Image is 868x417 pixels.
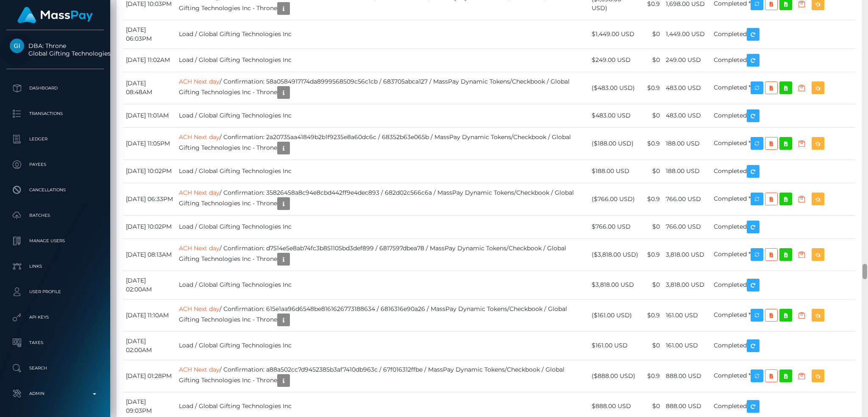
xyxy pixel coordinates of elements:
[641,360,663,392] td: $0.9
[589,48,642,72] td: $249.00 USD
[663,20,710,48] td: 1,449.00 USD
[123,238,176,271] td: [DATE] 08:13AM
[179,305,220,313] a: ACH Next day
[589,160,642,183] td: $188.00 USD
[6,230,104,252] a: Manage Users
[641,127,663,160] td: $0.9
[641,299,663,331] td: $0.9
[123,127,176,160] td: [DATE] 11:05PM
[641,48,663,72] td: $0
[176,331,589,360] td: Load / Global Gifting Technologies Inc
[711,299,855,331] td: Completed *
[641,331,663,360] td: $0
[663,331,710,360] td: 161.00 USD
[10,235,100,247] p: Manage Users
[589,271,642,299] td: $3,818.00 USD
[589,183,642,215] td: ($766.00 USD)
[641,160,663,183] td: $0
[641,20,663,48] td: $0
[6,179,104,201] a: Cancellations
[123,72,176,104] td: [DATE] 08:48AM
[641,72,663,104] td: $0.9
[123,104,176,127] td: [DATE] 11:01AM
[663,238,710,271] td: 3,818.00 USD
[711,331,855,360] td: Completed
[123,360,176,392] td: [DATE] 01:28PM
[10,133,100,146] p: Ledger
[589,360,642,392] td: ($888.00 USD)
[663,215,710,238] td: 766.00 USD
[6,332,104,353] a: Taxes
[10,362,100,375] p: Search
[176,104,589,127] td: Load / Global Gifting Technologies Inc
[176,360,589,392] td: / Confirmation: a88a502cc7d9452385b3af7410db963c / 67f016312ffbe / MassPay Dynamic Tokens/Checkbo...
[589,215,642,238] td: $766.00 USD
[6,129,104,150] a: Ledger
[663,160,710,183] td: 188.00 USD
[641,183,663,215] td: $0.9
[179,366,220,373] a: ACH Next day
[589,104,642,127] td: $483.00 USD
[10,336,100,349] p: Taxes
[10,184,100,196] p: Cancellations
[589,238,642,271] td: ($3,818.00 USD)
[6,307,104,328] a: API Keys
[179,189,220,196] a: ACH Next day
[176,215,589,238] td: Load / Global Gifting Technologies Inc
[663,183,710,215] td: 766.00 USD
[123,299,176,331] td: [DATE] 11:10AM
[176,127,589,160] td: / Confirmation: 2a20735aa41849b2b1f9235e8a60dc6c / 68352b63e065b / MassPay Dynamic Tokens/Checkbo...
[711,20,855,48] td: Completed
[10,158,100,171] p: Payees
[589,331,642,360] td: $161.00 USD
[123,160,176,183] td: [DATE] 10:02PM
[663,360,710,392] td: 888.00 USD
[17,7,93,23] img: MassPay Logo
[123,183,176,215] td: [DATE] 06:33PM
[663,127,710,160] td: 188.00 USD
[10,107,100,120] p: Transactions
[123,20,176,48] td: [DATE] 06:03PM
[589,72,642,104] td: ($483.00 USD)
[123,215,176,238] td: [DATE] 10:02PM
[176,72,589,104] td: / Confirmation: 58a0584917174da8999568509c56c1cb / 683705abca127 / MassPay Dynamic Tokens/Checkbo...
[6,256,104,277] a: Links
[711,215,855,238] td: Completed
[589,299,642,331] td: ($161.00 USD)
[176,183,589,215] td: / Confirmation: 35826458a8c94e8cbd442ff9e4dec893 / 682d02c566c6a / MassPay Dynamic Tokens/Checkbo...
[711,48,855,72] td: Completed
[176,160,589,183] td: Load / Global Gifting Technologies Inc
[711,72,855,104] td: Completed *
[176,238,589,271] td: / Confirmation: d7514e5e8ab74fc3b851105bd3def899 / 6817597dbea78 / MassPay Dynamic Tokens/Checkbo...
[663,299,710,331] td: 161.00 USD
[711,238,855,271] td: Completed *
[663,48,710,72] td: 249.00 USD
[641,215,663,238] td: $0
[6,383,104,404] a: Admin
[176,271,589,299] td: Load / Global Gifting Technologies Inc
[589,20,642,48] td: $1,449.00 USD
[6,154,104,175] a: Payees
[663,72,710,104] td: 483.00 USD
[6,42,104,57] span: DBA: Throne Global Gifting Technologies Inc
[6,78,104,99] a: Dashboard
[176,20,589,48] td: Load / Global Gifting Technologies Inc
[6,281,104,302] a: User Profile
[711,160,855,183] td: Completed
[123,48,176,72] td: [DATE] 11:02AM
[663,104,710,127] td: 483.00 USD
[641,104,663,127] td: $0
[10,209,100,222] p: Batches
[10,285,100,298] p: User Profile
[711,271,855,299] td: Completed
[6,358,104,379] a: Search
[589,127,642,160] td: ($188.00 USD)
[711,183,855,215] td: Completed *
[179,133,220,141] a: ACH Next day
[10,39,24,53] img: Global Gifting Technologies Inc
[6,103,104,124] a: Transactions
[176,299,589,331] td: / Confirmation: 615e1aa96d6548be8161626773188634 / 6816316e90a26 / MassPay Dynamic Tokens/Checkbo...
[10,260,100,273] p: Links
[641,238,663,271] td: $0.9
[176,48,589,72] td: Load / Global Gifting Technologies Inc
